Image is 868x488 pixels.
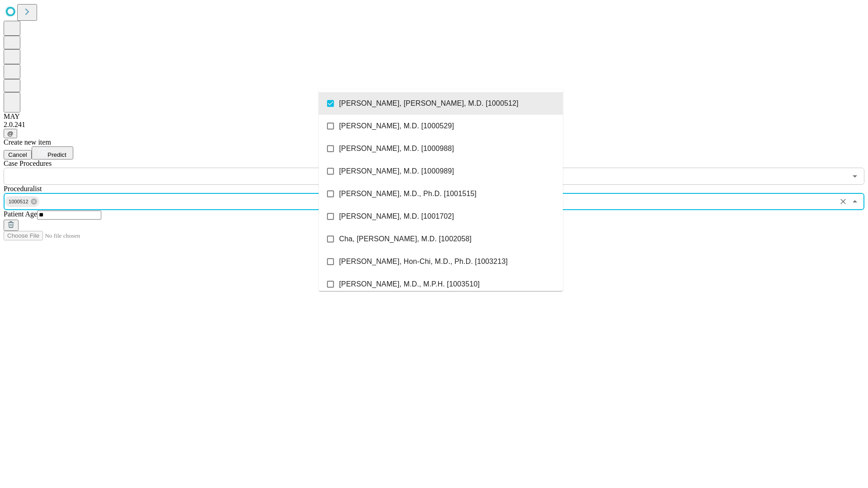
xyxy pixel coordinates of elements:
[339,121,454,131] span: [PERSON_NAME], M.D. [1000529]
[47,151,66,158] span: Predict
[4,160,52,167] span: Scheduled Procedure
[4,150,32,160] button: Cancel
[4,138,51,146] span: Create new item
[4,210,37,218] span: Patient Age
[339,211,454,222] span: [PERSON_NAME], M.D. [1001702]
[339,98,519,109] span: [PERSON_NAME], [PERSON_NAME], M.D. [1000512]
[4,129,17,138] button: @
[5,196,39,207] div: 1000512
[339,166,454,177] span: [PERSON_NAME], M.D. [1000989]
[4,113,864,121] div: MAY
[5,197,32,207] span: 1000512
[8,151,27,158] span: Cancel
[339,279,480,290] span: [PERSON_NAME], M.D., M.P.H. [1003510]
[4,121,864,129] div: 2.0.241
[4,185,42,192] span: Proceduralist
[339,256,508,267] span: [PERSON_NAME], Hon-Chi, M.D., Ph.D. [1003213]
[849,195,861,208] button: Close
[7,130,14,137] span: @
[837,195,849,208] button: Clear
[339,188,476,199] span: [PERSON_NAME], M.D., Ph.D. [1001515]
[849,170,861,183] button: Open
[339,143,454,154] span: [PERSON_NAME], M.D. [1000988]
[339,234,472,244] span: Cha, [PERSON_NAME], M.D. [1002058]
[32,146,73,160] button: Predict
